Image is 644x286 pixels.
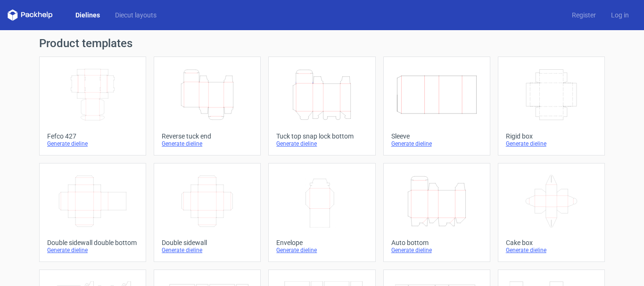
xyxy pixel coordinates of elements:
a: Tuck top snap lock bottomGenerate dieline [268,57,375,155]
a: Auto bottomGenerate dieline [383,163,490,262]
div: Generate dieline [276,140,367,147]
a: SleeveGenerate dieline [383,57,490,155]
div: Double sidewall double bottom [47,239,138,246]
div: Double sidewall [162,239,253,246]
div: Fefco 427 [47,132,138,140]
div: Generate dieline [47,140,138,147]
a: Log in [603,10,636,20]
a: Cake boxGenerate dieline [498,163,605,262]
div: Tuck top snap lock bottom [276,132,367,140]
div: Generate dieline [276,246,367,254]
div: Generate dieline [47,246,138,254]
a: Rigid boxGenerate dieline [498,57,605,155]
a: Double sidewall double bottomGenerate dieline [39,163,146,262]
div: Sleeve [391,132,482,140]
div: Auto bottom [391,239,482,246]
div: Generate dieline [506,246,597,254]
div: Generate dieline [391,246,482,254]
div: Rigid box [506,132,597,140]
a: Reverse tuck endGenerate dieline [154,57,261,155]
a: Fefco 427Generate dieline [39,57,146,155]
a: Diecut layouts [107,10,164,20]
h1: Product templates [39,38,605,49]
a: Double sidewallGenerate dieline [154,163,261,262]
a: EnvelopeGenerate dieline [268,163,375,262]
div: Generate dieline [391,140,482,147]
div: Envelope [276,239,367,246]
div: Generate dieline [162,140,253,147]
div: Cake box [506,239,597,246]
div: Generate dieline [506,140,597,147]
a: Dielines [68,10,107,20]
div: Reverse tuck end [162,132,253,140]
a: Register [564,10,603,20]
div: Generate dieline [162,246,253,254]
